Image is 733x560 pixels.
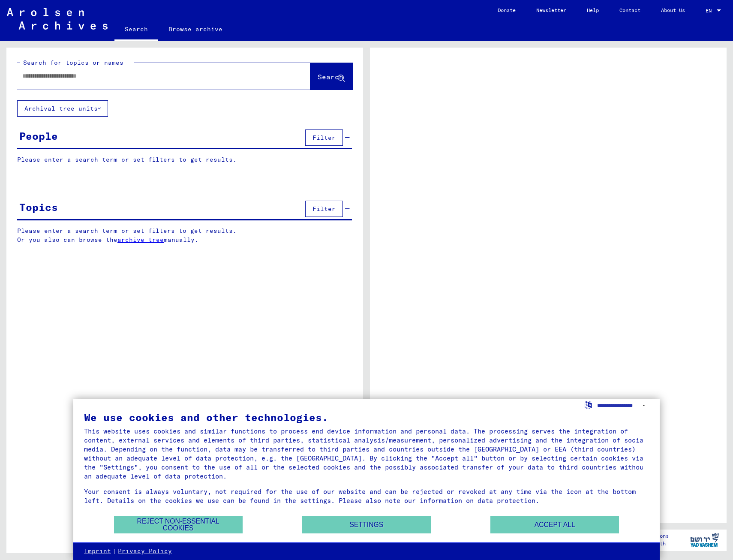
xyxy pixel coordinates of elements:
[84,487,649,505] div: Your consent is always voluntary, not required for the use of our website and can be rejected or ...
[84,412,649,422] div: We use cookies and other technologies.
[312,205,336,213] span: Filter
[305,129,343,146] button: Filter
[688,529,721,551] img: yv_logo.png
[114,516,243,533] button: Reject non-essential cookies
[19,128,58,144] div: People
[158,19,233,39] a: Browse archive
[302,516,431,533] button: Settings
[318,72,343,81] span: Search
[118,547,172,556] a: Privacy Policy
[17,100,108,117] button: Archival tree units
[84,427,649,481] div: This website uses cookies and similar functions to process end device information and personal da...
[17,155,352,164] p: Please enter a search term or set filters to get results.
[114,19,158,41] a: Search
[706,8,715,14] span: EN
[310,63,352,90] button: Search
[17,226,352,244] p: Please enter a search term or set filters to get results. Or you also can browse the manually.
[7,8,108,30] img: Arolsen_neg.svg
[312,134,336,142] span: Filter
[23,59,123,66] mat-label: Search for topics or names
[490,516,619,533] button: Accept all
[19,199,58,215] div: Topics
[84,547,111,556] a: Imprint
[305,201,343,217] button: Filter
[117,236,164,244] a: archive tree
